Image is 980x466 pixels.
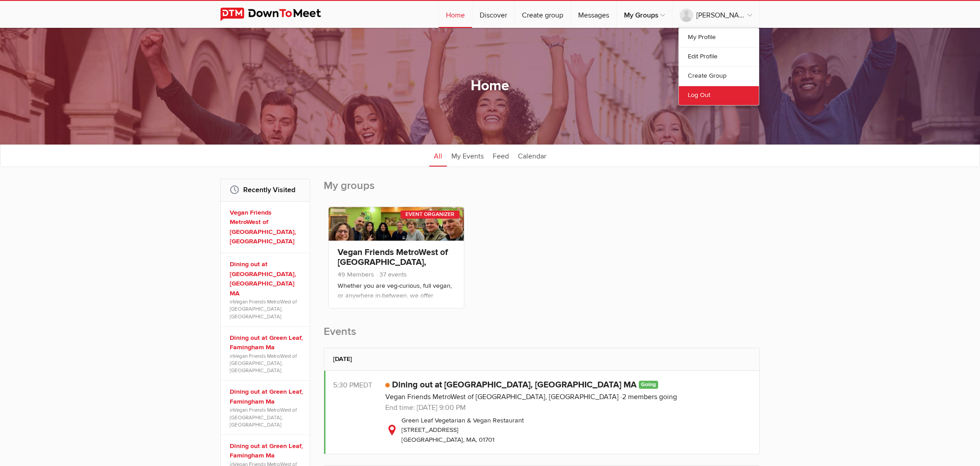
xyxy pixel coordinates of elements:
[571,1,616,28] a: Messages
[639,381,658,388] span: Going
[230,208,303,246] a: Vegan Friends MetroWest of [GEOGRAPHIC_DATA], [GEOGRAPHIC_DATA]
[673,1,759,28] a: [PERSON_NAME]
[679,47,759,66] a: Edit Profile
[401,211,459,219] div: Event Organizer
[392,379,637,390] a: Dining out at [GEOGRAPHIC_DATA], [GEOGRAPHIC_DATA] MA
[230,353,297,374] a: Vegan Friends MetroWest of [GEOGRAPHIC_DATA], [GEOGRAPHIC_DATA]
[471,77,509,96] h1: Home
[679,66,759,86] a: Create Group
[230,259,303,298] a: Dining out at [GEOGRAPHIC_DATA], [GEOGRAPHIC_DATA] MA
[338,281,455,326] p: Whether you are veg-curious, full vegan, or anywhere in-between, we offer resources to support yo...
[359,381,372,390] span: America/New_York
[385,403,466,412] span: End time: [DATE] 9:00 PM
[679,28,759,47] a: My Profile
[338,247,448,277] a: Vegan Friends MetroWest of [GEOGRAPHIC_DATA], [GEOGRAPHIC_DATA]
[333,380,385,391] div: 5:30 PM
[679,86,759,105] a: Log Out
[230,179,301,201] h2: Recently Visited
[230,407,297,427] a: Vegan Friends MetroWest of [GEOGRAPHIC_DATA], [GEOGRAPHIC_DATA]
[324,325,760,348] h2: Events
[617,1,672,28] a: My Groups
[333,348,750,370] h2: [DATE]
[338,271,374,278] span: 49 Members
[230,406,303,428] span: in
[230,441,303,461] a: Dining out at Green Leaf, Famingham Ma
[620,392,677,401] span: 2 members going
[429,144,447,167] a: All
[230,352,303,374] span: in
[230,298,303,320] span: in
[376,271,407,278] span: 37 events
[439,1,472,28] a: Home
[513,144,551,167] a: Calendar
[447,144,488,167] a: My Events
[385,416,750,445] div: Green Leaf Vegetarian & Vegan Restaurant [STREET_ADDRESS] [GEOGRAPHIC_DATA], MA, 01701
[230,333,303,352] a: Dining out at Green Leaf, Famingham Ma
[230,299,297,319] a: Vegan Friends MetroWest of [GEOGRAPHIC_DATA], [GEOGRAPHIC_DATA]
[230,387,303,406] a: Dining out at Green Leaf, Famingham Ma
[385,392,619,401] a: Vegan Friends MetroWest of [GEOGRAPHIC_DATA], [GEOGRAPHIC_DATA]
[324,179,760,202] h2: My groups
[220,8,335,21] img: DownToMeet
[488,144,513,167] a: Feed
[472,1,514,28] a: Discover
[515,1,570,28] a: Create group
